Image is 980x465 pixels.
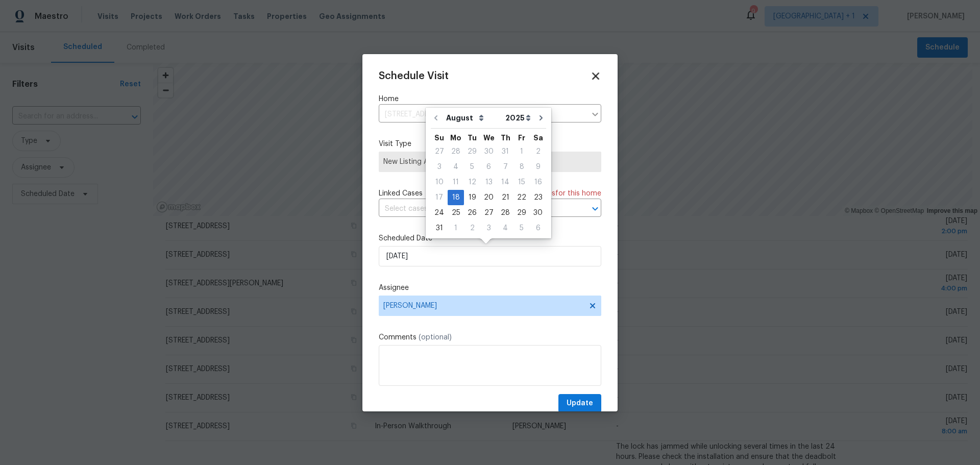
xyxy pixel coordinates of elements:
[448,144,464,159] div: 28
[513,221,530,235] div: 5
[480,175,497,189] div: 13
[379,71,449,81] span: Schedule Visit
[497,221,513,236] div: Thu Sep 04 2025
[483,134,495,141] abbr: Wednesday
[448,221,464,235] div: 1
[497,190,513,205] div: Thu Aug 21 2025
[379,188,423,199] span: Linked Cases
[431,175,448,189] div: 10
[450,134,461,141] abbr: Monday
[448,160,464,174] div: 4
[431,159,448,175] div: Sun Aug 03 2025
[480,190,497,205] div: 20
[530,160,546,174] div: 9
[428,108,444,128] button: Go to previous month
[480,144,497,159] div: 30
[379,107,586,123] input: Enter in an address
[379,283,601,293] label: Assignee
[379,139,601,149] label: Visit Type
[464,175,480,190] div: Tue Aug 12 2025
[448,175,464,190] div: Mon Aug 11 2025
[513,190,530,205] div: Fri Aug 22 2025
[431,160,448,174] div: 3
[431,175,448,190] div: Sun Aug 10 2025
[480,221,497,236] div: Wed Sep 03 2025
[464,221,480,236] div: Tue Sep 02 2025
[464,144,480,159] div: 29
[448,144,464,159] div: Mon Jul 28 2025
[513,159,530,175] div: Fri Aug 08 2025
[448,175,464,189] div: 11
[431,221,448,236] div: Sun Aug 31 2025
[448,221,464,236] div: Mon Sep 01 2025
[448,205,464,221] div: Mon Aug 25 2025
[497,205,513,221] div: Thu Aug 28 2025
[497,190,513,205] div: 21
[497,159,513,175] div: Thu Aug 07 2025
[448,206,464,220] div: 25
[497,144,513,159] div: 31
[480,175,497,190] div: Wed Aug 13 2025
[480,160,497,174] div: 6
[530,190,546,205] div: Sat Aug 23 2025
[464,221,480,235] div: 2
[480,159,497,175] div: Wed Aug 06 2025
[434,134,444,141] abbr: Sunday
[513,190,530,205] div: 22
[379,233,601,243] label: Scheduled Date
[533,108,549,128] button: Go to next month
[480,144,497,159] div: Wed Jul 30 2025
[513,221,530,236] div: Fri Sep 05 2025
[497,206,513,220] div: 28
[383,302,583,310] span: [PERSON_NAME]
[431,190,448,205] div: Sun Aug 17 2025
[444,110,503,126] select: Month
[518,134,525,141] abbr: Friday
[448,190,464,205] div: 18
[503,110,533,126] select: Year
[464,206,480,220] div: 26
[448,190,464,205] div: Mon Aug 18 2025
[530,144,546,159] div: 2
[383,157,597,167] span: New Listing Audit
[431,205,448,221] div: Sun Aug 24 2025
[530,205,546,221] div: Sat Aug 30 2025
[533,134,543,141] abbr: Saturday
[513,144,530,159] div: 1
[513,160,530,174] div: 8
[379,94,601,104] label: Home
[530,175,546,190] div: Sat Aug 16 2025
[497,160,513,174] div: 7
[501,134,510,141] abbr: Thursday
[530,144,546,159] div: Sat Aug 02 2025
[464,144,480,159] div: Tue Jul 29 2025
[464,205,480,221] div: Tue Aug 26 2025
[468,134,477,141] abbr: Tuesday
[530,206,546,220] div: 30
[513,205,530,221] div: Fri Aug 29 2025
[588,202,602,216] button: Open
[431,190,448,205] div: 17
[431,206,448,220] div: 24
[590,70,601,82] span: Close
[480,190,497,205] div: Wed Aug 20 2025
[513,175,530,190] div: Fri Aug 15 2025
[530,159,546,175] div: Sat Aug 09 2025
[464,160,480,174] div: 5
[464,190,480,205] div: 19
[497,175,513,189] div: 14
[464,190,480,205] div: Tue Aug 19 2025
[379,246,601,266] input: M/D/YYYY
[513,175,530,189] div: 15
[379,332,601,342] label: Comments
[497,175,513,190] div: Thu Aug 14 2025
[431,144,448,159] div: Sun Jul 27 2025
[431,221,448,235] div: 31
[558,394,601,413] button: Update
[497,221,513,235] div: 4
[480,221,497,235] div: 3
[448,159,464,175] div: Mon Aug 04 2025
[513,144,530,159] div: Fri Aug 01 2025
[464,159,480,175] div: Tue Aug 05 2025
[513,206,530,220] div: 29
